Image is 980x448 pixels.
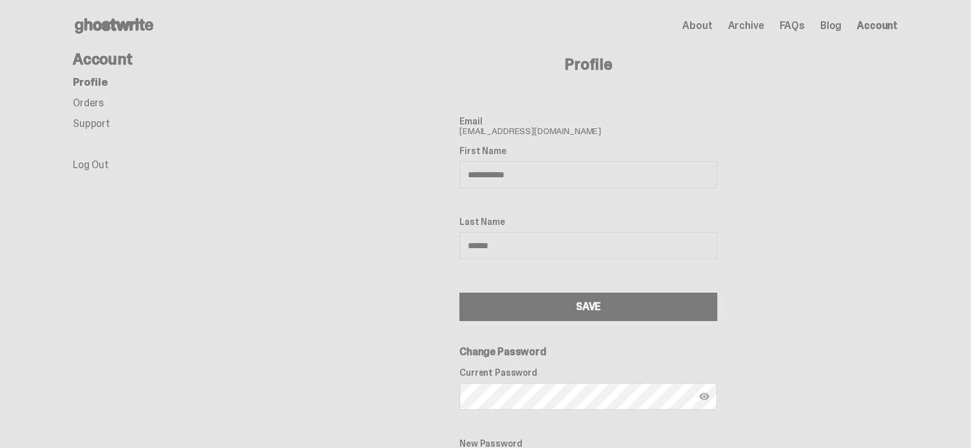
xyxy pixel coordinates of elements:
label: Current Password [459,367,717,378]
img: Show password [699,391,709,402]
h4: Account [73,52,279,67]
h4: Profile [279,57,898,72]
a: FAQs [779,21,804,31]
a: Log Out [73,158,109,171]
button: SAVE [459,293,717,321]
a: About [682,21,712,31]
div: SAVE [576,302,600,312]
a: Support [73,117,110,130]
label: Email [459,116,717,126]
a: Account [857,21,898,31]
h6: Change Password [459,347,717,357]
label: Last Name [459,217,717,227]
a: Blog [820,21,841,31]
a: Orders [73,96,104,110]
span: [EMAIL_ADDRESS][DOMAIN_NAME] [459,116,717,135]
a: Archive [727,21,764,31]
a: Profile [73,75,108,89]
label: First Name [459,146,717,156]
